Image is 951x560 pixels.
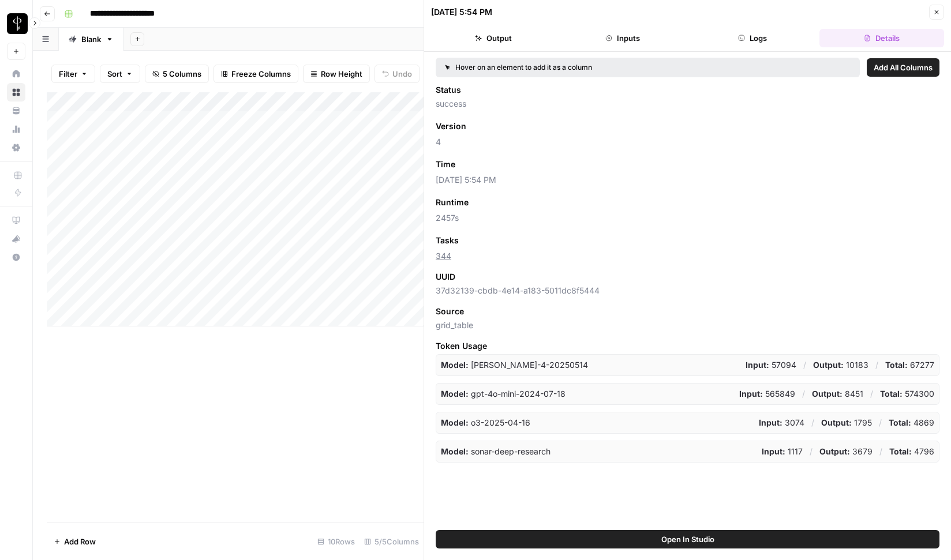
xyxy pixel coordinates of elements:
[880,389,903,399] strong: Total:
[875,359,878,371] p: /
[7,138,25,157] a: Settings
[51,65,95,83] button: Filter
[821,417,872,429] p: 1795
[436,174,939,186] span: [DATE] 5:54 PM
[441,388,566,400] p: gpt-4o-mini-2024-07-18
[441,389,469,399] strong: Model:
[7,9,25,38] button: Workspace: LP Production Workloads
[64,536,96,547] span: Add Row
[885,360,908,370] strong: Total:
[145,65,209,83] button: 5 Columns
[436,212,939,224] span: 2457s
[431,6,492,18] div: [DATE] 5:54 PM
[441,446,551,457] p: sonar-deep-research
[436,285,939,296] span: 37d32139-cbdb-4e14-a183-5011dc8f5444
[879,446,882,457] p: /
[885,359,934,371] p: 67277
[819,29,944,47] button: Details
[59,28,123,51] a: Blank
[690,29,815,47] button: Logs
[445,62,721,73] div: Hover on an element to add it as a column
[59,68,77,80] span: Filter
[762,446,803,457] p: 1117
[7,83,25,102] a: Browse
[879,417,882,429] p: /
[880,388,934,400] p: 574300
[7,120,25,138] a: Usage
[7,13,28,34] img: LP Production Workloads Logo
[436,84,461,96] span: Status
[436,121,466,132] span: Version
[436,159,455,170] span: Time
[81,33,101,45] div: Blank
[441,446,469,456] strong: Model:
[431,29,556,47] button: Output
[436,306,464,317] span: Source
[821,418,852,427] strong: Output:
[812,389,843,399] strong: Output:
[661,533,714,545] span: Open In Studio
[436,340,939,352] span: Token Usage
[436,98,939,110] span: success
[436,320,939,331] span: grid_table
[819,446,873,457] p: 3679
[214,65,298,83] button: Freeze Columns
[762,446,785,456] strong: Input:
[7,248,25,266] button: Help + Support
[889,446,912,456] strong: Total:
[7,102,25,120] a: Your Data
[7,230,25,248] button: What's new?
[739,388,795,400] p: 565849
[813,360,844,370] strong: Output:
[889,446,934,457] p: 4796
[441,360,469,370] strong: Model:
[436,530,939,548] button: Open In Studio
[812,388,863,400] p: 8451
[321,68,362,80] span: Row Height
[560,29,685,47] button: Inputs
[7,211,25,230] a: AirOps Academy
[802,388,805,400] p: /
[803,359,806,371] p: /
[870,388,873,400] p: /
[739,389,763,399] strong: Input:
[889,418,911,427] strong: Total:
[759,417,804,429] p: 3074
[819,446,850,456] strong: Output:
[8,230,25,247] div: What's new?
[811,417,814,429] p: /
[436,235,459,246] span: Tasks
[163,68,201,80] span: 5 Columns
[436,136,939,148] span: 4
[47,532,103,551] button: Add Row
[436,197,469,208] span: Runtime
[874,62,933,73] span: Add All Columns
[360,532,424,551] div: 5/5 Columns
[100,65,140,83] button: Sort
[746,359,796,371] p: 57094
[392,68,412,80] span: Undo
[441,418,469,427] strong: Model:
[7,65,25,83] a: Home
[810,446,813,457] p: /
[436,271,455,283] span: UUID
[375,65,420,83] button: Undo
[231,68,291,80] span: Freeze Columns
[867,58,939,77] button: Add All Columns
[813,359,868,371] p: 10183
[441,417,530,429] p: o3-2025-04-16
[759,418,782,427] strong: Input:
[746,360,769,370] strong: Input:
[436,251,451,261] a: 344
[313,532,360,551] div: 10 Rows
[441,359,588,371] p: claude-sonnet-4-20250514
[303,65,370,83] button: Row Height
[889,417,934,429] p: 4869
[107,68,122,80] span: Sort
